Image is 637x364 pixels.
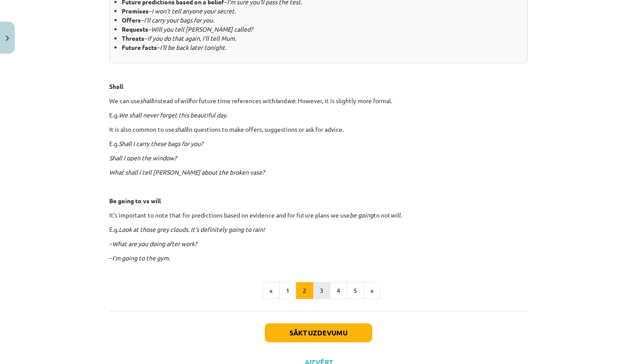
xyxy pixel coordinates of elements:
[350,211,374,219] i: be going
[109,139,528,148] p: E.g.
[287,97,295,104] i: we
[112,240,197,247] i: What are you doing after work?
[119,225,265,233] i: Look at those grey clouds. It’s definitely going to rain!
[263,282,279,299] button: «
[347,282,364,299] button: 5
[151,25,253,33] i: Will you tell [PERSON_NAME] called?
[265,323,372,342] button: Sākt uzdevumu
[175,125,187,133] i: shall
[330,282,347,299] button: 4
[296,282,313,299] button: 2
[6,36,9,41] img: icon-close-lesson-0947bae3869378f0d4975bcd49f059093ad1ed9edebbc8119c70593378902aed.svg
[160,43,225,51] i: I’ll be back later tonight
[180,97,190,104] i: will
[109,282,528,299] nav: Page navigation example
[152,7,234,15] i: I won’t tell anyone your secret
[122,7,149,15] b: Promises
[122,6,521,16] li: – .
[364,282,380,299] button: »
[275,97,277,104] i: I
[140,97,153,104] i: shall
[122,34,521,43] li: – .
[122,34,144,42] b: Threats
[112,254,169,262] i: I’m going to the gym
[109,168,265,176] i: What shall I tell [PERSON_NAME] about the broken vase?
[122,43,521,52] li: – .
[313,282,330,299] button: 3
[109,197,161,205] strong: Be going to vs will
[122,16,141,24] b: Offers
[144,16,213,24] i: I’ll carry your bags for you
[109,211,528,220] p: It’s important to note that for predictions based on evidence and for future plans we use to not .
[147,34,235,42] i: If you do that again, I’ll tell Mum
[109,125,528,134] p: It is also common to use in questions to make offers, suggestions or ask for advice.
[109,253,528,263] p: – .
[109,239,528,248] p: –
[119,111,226,119] i: We shall never forget this beautiful day
[122,16,521,25] li: – .
[390,211,400,219] i: will
[109,225,528,234] p: E.g.
[122,43,157,51] b: Future facts
[109,154,177,162] i: Shall I open the window?
[109,110,528,120] p: E.g. .
[122,25,521,34] li: –
[122,25,148,33] b: Requests
[109,82,123,90] strong: Shall
[109,96,528,105] p: We can use instead of for future time references with and . However, it is slightly more formal.
[119,140,203,147] i: Shall I carry these bags for you?
[279,282,296,299] button: 1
